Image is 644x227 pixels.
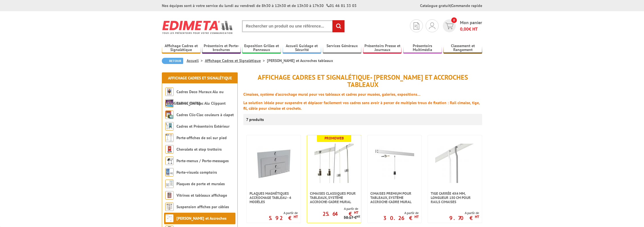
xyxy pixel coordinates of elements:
img: Cimaises et Accroches tableaux [165,214,174,223]
span: 0,00 [460,26,469,32]
img: Porte-menus / Porte-messages [165,157,174,165]
span: € HT [460,26,482,32]
font: La solution idéale pour suspendre et déplacer facilement vos cadres sans avoir à percer de multip... [243,100,480,111]
a: Cimaises CLASSIQUES pour tableaux, système accroche-cadre mural [307,191,361,204]
a: Commande rapide [451,3,482,8]
a: Porte-visuels comptoirs [176,170,217,175]
a: Porte-menus / Porte-messages [176,158,229,163]
span: Mon panier [460,19,482,32]
a: Accueil [187,58,205,63]
img: Vitrines et tableaux affichage [165,191,174,200]
span: 0 [451,17,457,23]
a: Accueil Guidage et Sécurité [283,43,321,53]
sup: HT [294,214,298,219]
a: Cadres et Présentoirs Extérieur [176,124,230,129]
p: 30.26 € [383,216,419,220]
a: Présentoirs Multimédia [403,43,442,53]
a: Présentoirs et Porte-brochures [202,43,241,53]
span: Tige carrée 4x4 mm, longueur 150 cm pour rails cimaises [431,191,479,204]
img: Suspension affiches par câbles [165,203,174,211]
a: Affichage Cadres et Signalétique [205,58,267,63]
p: 9.70 € [449,216,479,220]
img: devis rapide [445,23,453,29]
a: Cimaises PREMIUM pour tableaux, système accroche-cadre mural [368,191,421,204]
input: rechercher [332,20,344,32]
a: Cadres Clic-Clac Alu Clippant [176,101,226,106]
a: Vitrines et tableaux affichage [176,193,227,198]
a: Chevalets et stop trottoirs [176,147,222,152]
img: Chevalets et stop trottoirs [165,145,174,153]
h1: - [PERSON_NAME] et Accroches tableaux [243,74,482,89]
img: devis rapide [414,22,419,29]
font: Cimaises, système d’accrochage mural pour vos tableaux et cadres pour musées, galeries, expositions… [243,92,420,97]
a: Exposition Grilles et Panneaux [242,43,281,53]
span: Cimaises CLASSIQUES pour tableaux, système accroche-cadre mural [310,191,358,204]
a: Plaques de porte et murales [176,181,225,186]
img: Plaques de porte et murales [165,180,174,188]
span: A partir de [449,211,479,215]
a: Présentoirs Presse et Journaux [363,43,402,53]
img: Edimeta [162,17,233,38]
a: Classement et Rangement [443,43,482,53]
img: Tige carrée 4x4 mm, longueur 150 cm pour rails cimaises [435,144,475,183]
a: Porte-affiches de sol sur pied [176,135,227,140]
img: devis rapide [429,22,435,29]
sup: HT [475,214,479,219]
img: Cimaises CLASSIQUES pour tableaux, système accroche-cadre mural [314,144,354,183]
a: Affichage Cadres et Signalétique [168,75,232,81]
img: Cimaises PREMIUM pour tableaux, système accroche-cadre mural [375,144,414,183]
strong: 01 46 81 33 03 [326,3,357,8]
div: Nos équipes sont à votre service du lundi au vendredi de 8h30 à 12h30 et de 13h30 à 17h30 [162,3,357,8]
img: Cadres et Présentoirs Extérieur [165,122,174,130]
p: 25.64 € [323,212,358,215]
sup: HT [354,210,358,215]
span: A partir de [307,207,358,211]
span: A partir de [383,211,419,215]
b: Promoweb [325,136,344,141]
a: Affichage Cadres et Signalétique [162,43,201,53]
div: | [420,3,482,8]
sup: HT [414,214,419,219]
p: 5.92 € [269,216,298,220]
a: Cadres Deco Muraux Alu ou [GEOGRAPHIC_DATA] [165,89,224,106]
sup: HT [357,214,360,218]
a: Retour [162,58,183,64]
p: 30.17 € [344,215,360,220]
a: Plaques magnétiques accrochage tableau - 4 modèles [247,191,301,204]
p: 7 produits [246,114,267,125]
span: Cimaises PREMIUM pour tableaux, système accroche-cadre mural [370,191,419,204]
span: Affichage Cadres et Signalétique [258,73,370,82]
li: [PERSON_NAME] et Accroches tableaux [267,58,333,63]
img: Porte-visuels comptoirs [165,168,174,176]
img: Cadres Clic-Clac couleurs à clapet [165,111,174,119]
a: Services Généraux [323,43,362,53]
span: A partir de [269,211,298,215]
span: Plaques magnétiques accrochage tableau - 4 modèles [250,191,298,204]
a: Tige carrée 4x4 mm, longueur 150 cm pour rails cimaises [428,191,482,204]
a: Catalogue gratuit [420,3,450,8]
input: Rechercher un produit ou une référence... [242,20,345,32]
img: Porte-affiches de sol sur pied [165,134,174,142]
a: Suspension affiches par câbles [176,204,229,209]
img: Cadres Deco Muraux Alu ou Bois [165,88,174,96]
a: devis rapide 0 Mon panier 0,00€ HT [441,19,482,32]
img: Plaques magnétiques accrochage tableau - 4 modèles [254,144,293,183]
a: Cadres Clic-Clac couleurs à clapet [176,112,234,117]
